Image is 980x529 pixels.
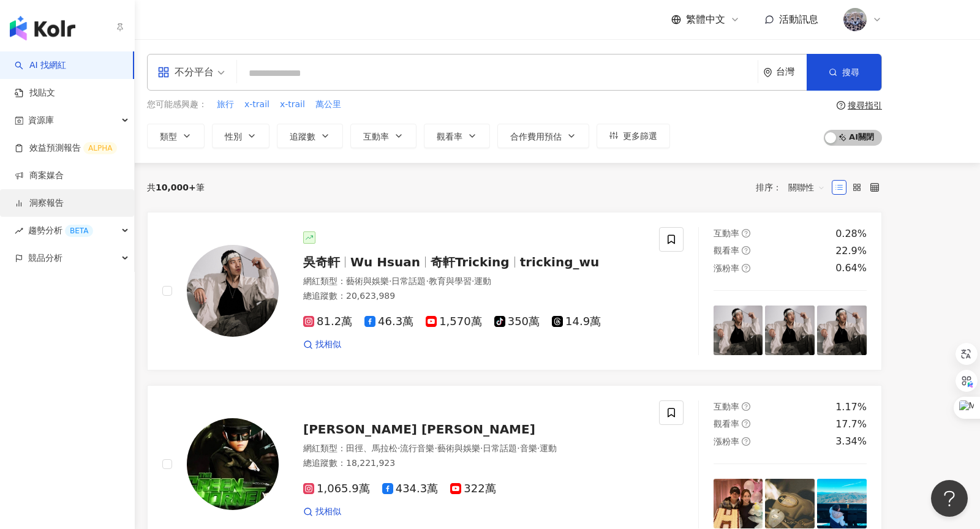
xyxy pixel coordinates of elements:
img: post-image [714,479,763,528]
span: · [426,276,428,286]
span: 藝術與娛樂 [437,443,480,453]
span: 漲粉率 [714,263,739,273]
img: post-image [817,306,867,355]
span: question-circle [837,101,845,110]
div: 3.34% [835,435,867,448]
span: 14.9萬 [552,315,601,328]
span: · [537,443,540,453]
span: 漲粉率 [714,437,739,446]
span: · [472,276,474,286]
span: 合作費用預估 [510,132,562,141]
span: 競品分析 [28,244,62,272]
span: question-circle [742,229,750,238]
a: KOL Avatar吳奇軒Wu Hsuan奇軒Trickingtricking_wu網紅類型：藝術與娛樂·日常話題·教育與學習·運動總追蹤數：20,623,98981.2萬46.3萬1,570萬... [147,212,882,370]
span: Wu Hsuan [350,255,420,269]
span: 找相似 [315,506,341,518]
span: [PERSON_NAME] [PERSON_NAME] [303,422,535,437]
span: 觀看率 [714,246,739,255]
span: 互動率 [714,228,739,238]
button: x-trail [279,98,306,111]
span: 音樂 [520,443,537,453]
div: 總追蹤數 ： 20,623,989 [303,290,644,302]
span: 434.3萬 [382,482,439,495]
span: 關聯性 [788,178,825,197]
span: 活動訊息 [779,13,818,25]
img: post-image [714,306,763,355]
span: 教育與學習 [429,276,472,286]
span: rise [15,227,23,235]
a: searchAI 找網紅 [15,59,66,72]
span: 流行音樂 [400,443,434,453]
span: 觀看率 [437,132,462,141]
span: 萬公里 [315,99,341,111]
span: 350萬 [494,315,540,328]
span: appstore [157,66,170,78]
span: · [398,443,400,453]
a: 找貼文 [15,87,55,99]
iframe: Help Scout Beacon - Open [931,480,968,517]
span: question-circle [742,264,750,272]
button: 追蹤數 [277,124,343,148]
img: post-image [817,479,867,528]
div: 22.9% [835,244,867,258]
div: 台灣 [776,67,807,77]
div: 0.28% [835,227,867,241]
span: x-trail [280,99,305,111]
span: 您可能感興趣： [147,99,207,111]
span: 找相似 [315,339,341,351]
span: 觀看率 [714,419,739,429]
span: · [517,443,519,453]
div: 網紅類型 ： [303,443,644,455]
a: 商案媒合 [15,170,64,182]
span: 奇軒Tricking [431,255,510,269]
span: 1,570萬 [426,315,482,328]
span: 類型 [160,132,177,141]
span: · [480,443,483,453]
span: 田徑、馬拉松 [346,443,398,453]
span: 日常話題 [391,276,426,286]
div: 排序： [756,178,832,197]
img: KOL Avatar [187,418,279,510]
div: BETA [65,225,93,237]
img: post-image [765,306,815,355]
button: 類型 [147,124,205,148]
span: 繁體中文 [686,13,725,26]
span: 81.2萬 [303,315,352,328]
button: 觀看率 [424,124,490,148]
a: 找相似 [303,339,341,351]
div: 共 筆 [147,182,205,192]
button: 互動率 [350,124,417,148]
span: · [389,276,391,286]
span: 吳奇軒 [303,255,340,269]
span: 互動率 [714,402,739,411]
span: question-circle [742,246,750,255]
button: 合作費用預估 [497,124,589,148]
button: x-trail [244,98,270,111]
img: post-image [765,479,815,528]
div: 總追蹤數 ： 18,221,923 [303,457,644,470]
span: 46.3萬 [364,315,413,328]
button: 更多篩選 [597,124,670,148]
span: 性別 [225,132,242,141]
span: 運動 [540,443,557,453]
span: 趨勢分析 [28,217,93,244]
span: 互動率 [363,132,389,141]
div: 不分平台 [157,62,214,82]
span: · [434,443,437,453]
a: 洞察報告 [15,197,64,209]
div: 17.7% [835,418,867,431]
span: 322萬 [450,482,496,495]
button: 旅行 [216,98,235,111]
span: environment [763,68,772,77]
div: 網紅類型 ： [303,276,644,288]
span: 更多篩選 [623,131,657,141]
span: 追蹤數 [290,132,315,141]
img: KOL Avatar [187,245,279,337]
span: 運動 [474,276,491,286]
div: 0.64% [835,261,867,275]
button: 搜尋 [807,54,881,91]
span: 旅行 [217,99,234,111]
span: 日常話題 [483,443,517,453]
span: question-circle [742,402,750,411]
img: logo [10,16,75,40]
